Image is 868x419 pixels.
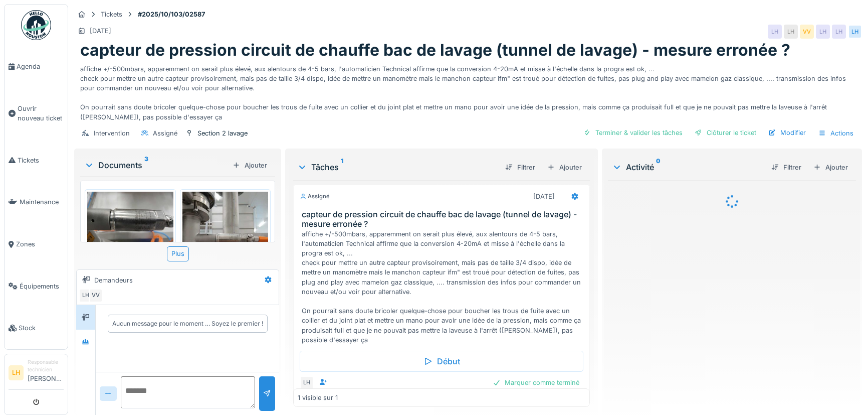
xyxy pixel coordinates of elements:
div: Ajouter [809,161,852,174]
div: affiche +/-500mbars, apparemment on serait plus élevé, aux alentours de 4-5 bars, l'automaticien ... [80,60,856,122]
span: Tickets [18,156,64,165]
div: LH [768,25,782,39]
div: [DATE] [533,192,555,201]
div: Plus [167,246,189,261]
span: Équipements [20,282,64,291]
a: Agenda [5,46,68,88]
div: Documents [84,159,229,171]
strong: #2025/10/103/02587 [134,10,209,19]
a: Stock [5,307,68,349]
img: okccqi8bh92vocp4k4rcdcslsuv4 [87,192,173,256]
h3: capteur de pression circuit de chauffe bac de lavage (tunnel de lavage) - mesure erronée ? [302,210,585,229]
a: Équipements [5,265,68,308]
div: Assigné [153,128,177,138]
div: Intervention [94,128,130,138]
div: Clôturer le ticket [691,126,760,139]
sup: 0 [656,161,661,173]
a: Zones [5,223,68,265]
span: Zones [16,239,64,249]
li: [PERSON_NAME] [28,358,64,387]
div: LH [79,289,93,303]
span: Ouvrir nouveau ticket [18,104,64,123]
div: Début [300,351,583,372]
div: Ajouter [229,159,271,172]
div: Demandeurs [94,275,133,285]
img: b8y1hr5may5txwdu78vlykgfotgf [182,192,269,307]
div: Responsable technicien [28,358,64,374]
div: Actions [814,126,858,141]
div: LH [784,25,798,39]
a: LH Responsable technicien[PERSON_NAME] [9,358,64,390]
li: LH [9,365,24,380]
div: Terminer & valider les tâches [579,126,687,139]
div: Ajouter [543,161,586,174]
div: Filtrer [767,161,805,174]
div: Tâches [297,161,497,173]
a: Tickets [5,139,68,182]
div: Activité [612,161,763,173]
span: Agenda [17,62,64,71]
span: Stock [19,323,64,333]
div: LH [300,376,314,390]
h1: capteur de pression circuit de chauffe bac de lavage (tunnel de lavage) - mesure erronée ? [80,41,790,60]
div: Modifier [764,126,810,139]
div: Tickets [101,10,122,19]
div: VV [800,25,814,39]
div: Marquer comme terminé [489,376,583,389]
sup: 3 [144,159,148,171]
img: Badge_color-CXgf-gQk.svg [21,10,51,40]
div: Assigné [300,192,330,201]
div: affiche +/-500mbars, apparemment on serait plus élevé, aux alentours de 4-5 bars, l'automaticien ... [302,229,585,345]
div: Filtrer [501,161,539,174]
div: LH [832,25,846,39]
div: Section 2 lavage [197,128,248,138]
div: 1 visible sur 1 [298,393,338,402]
span: Maintenance [20,197,64,207]
a: Ouvrir nouveau ticket [5,88,68,139]
div: LH [816,25,830,39]
a: Maintenance [5,181,68,223]
sup: 1 [341,161,343,173]
div: VV [89,289,103,303]
div: LH [848,25,862,39]
div: [DATE] [90,26,111,36]
div: Aucun message pour le moment … Soyez le premier ! [112,319,263,328]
